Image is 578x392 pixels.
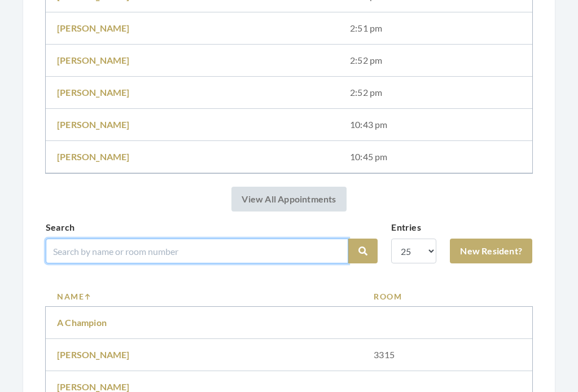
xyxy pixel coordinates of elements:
a: Room [374,290,521,302]
a: [PERSON_NAME] [57,87,130,98]
td: 2:51 pm [339,12,532,45]
td: 2:52 pm [339,45,532,77]
a: [PERSON_NAME] [57,23,130,33]
a: [PERSON_NAME] [57,381,130,392]
a: [PERSON_NAME] [57,151,130,162]
label: Search [46,221,75,234]
input: Search by name or room number [46,239,348,263]
td: 2:52 pm [339,77,532,109]
a: View All Appointments [231,187,346,212]
td: 10:43 pm [339,109,532,141]
td: 3315 [362,339,532,371]
td: 10:45 pm [339,141,532,173]
a: [PERSON_NAME] [57,119,130,130]
a: [PERSON_NAME] [57,349,130,360]
a: Name [57,290,351,302]
label: Entries [391,221,421,234]
a: New Resident? [450,239,532,263]
a: A Champion [57,317,107,328]
a: [PERSON_NAME] [57,55,130,65]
